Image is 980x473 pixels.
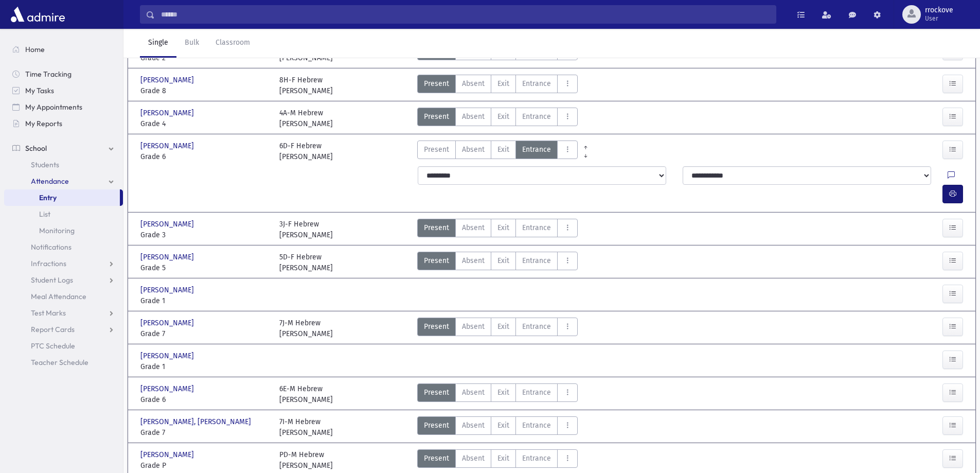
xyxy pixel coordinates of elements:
[497,255,509,266] span: Exit
[140,75,196,85] span: [PERSON_NAME]
[25,69,72,79] span: Time Tracking
[140,460,269,471] span: Grade P
[424,420,449,431] span: Present
[497,111,509,122] span: Exit
[417,252,578,273] div: AttTypes
[4,288,123,305] a: Meal Attendance
[140,285,196,295] span: [PERSON_NAME]
[25,144,47,153] span: School
[140,416,253,427] span: [PERSON_NAME], [PERSON_NAME]
[279,383,333,405] div: 6E-M Hebrew [PERSON_NAME]
[279,108,333,129] div: 4A-M Hebrew [PERSON_NAME]
[4,189,120,206] a: Entry
[925,6,953,14] span: rrockove
[279,449,333,471] div: PD-M Hebrew [PERSON_NAME]
[25,102,82,112] span: My Appointments
[4,255,123,272] a: Infractions
[417,416,578,438] div: AttTypes
[462,420,485,431] span: Absent
[462,255,485,266] span: Absent
[4,173,123,189] a: Attendance
[207,29,258,58] a: Classroom
[417,219,578,240] div: AttTypes
[140,29,176,58] a: Single
[31,259,66,268] span: Infractions
[522,111,551,122] span: Entrance
[417,108,578,129] div: AttTypes
[424,453,449,464] span: Present
[522,321,551,332] span: Entrance
[140,262,269,273] span: Grade 5
[140,141,196,151] span: [PERSON_NAME]
[424,78,449,89] span: Present
[31,358,88,367] span: Teacher Schedule
[424,111,449,122] span: Present
[462,453,485,464] span: Absent
[4,354,123,371] a: Teacher Schedule
[417,383,578,405] div: AttTypes
[8,4,67,25] img: AdmirePro
[497,78,509,89] span: Exit
[925,14,953,23] span: User
[25,45,45,54] span: Home
[140,230,269,240] span: Grade 3
[4,156,123,173] a: Students
[4,82,123,99] a: My Tasks
[522,420,551,431] span: Entrance
[39,193,57,202] span: Entry
[31,308,66,318] span: Test Marks
[4,66,123,82] a: Time Tracking
[31,177,69,186] span: Attendance
[279,252,333,273] div: 5D-F Hebrew [PERSON_NAME]
[140,252,196,262] span: [PERSON_NAME]
[424,144,449,155] span: Present
[497,420,509,431] span: Exit
[417,141,578,162] div: AttTypes
[462,222,485,233] span: Absent
[140,427,269,438] span: Grade 7
[4,222,123,239] a: Monitoring
[155,5,776,24] input: Search
[140,118,269,129] span: Grade 4
[279,141,333,162] div: 6D-F Hebrew [PERSON_NAME]
[417,75,578,96] div: AttTypes
[279,219,333,240] div: 3J-F Hebrew [PERSON_NAME]
[31,275,73,285] span: Student Logs
[522,255,551,266] span: Entrance
[25,119,62,128] span: My Reports
[140,85,269,96] span: Grade 8
[462,111,485,122] span: Absent
[522,387,551,398] span: Entrance
[4,140,123,156] a: School
[462,78,485,89] span: Absent
[424,387,449,398] span: Present
[140,328,269,339] span: Grade 7
[140,449,196,460] span: [PERSON_NAME]
[279,318,333,339] div: 7J-M Hebrew [PERSON_NAME]
[25,86,54,95] span: My Tasks
[4,338,123,354] a: PTC Schedule
[497,321,509,332] span: Exit
[140,351,196,361] span: [PERSON_NAME]
[522,78,551,89] span: Entrance
[424,222,449,233] span: Present
[4,305,123,321] a: Test Marks
[31,325,75,334] span: Report Cards
[31,292,86,301] span: Meal Attendance
[4,272,123,288] a: Student Logs
[4,99,123,115] a: My Appointments
[4,206,123,222] a: List
[279,416,333,438] div: 7I-M Hebrew [PERSON_NAME]
[140,151,269,162] span: Grade 6
[140,361,269,372] span: Grade 1
[522,144,551,155] span: Entrance
[39,226,75,235] span: Monitoring
[424,321,449,332] span: Present
[140,383,196,394] span: [PERSON_NAME]
[417,449,578,471] div: AttTypes
[279,75,333,96] div: 8H-F Hebrew [PERSON_NAME]
[497,453,509,464] span: Exit
[31,341,75,351] span: PTC Schedule
[4,115,123,132] a: My Reports
[497,387,509,398] span: Exit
